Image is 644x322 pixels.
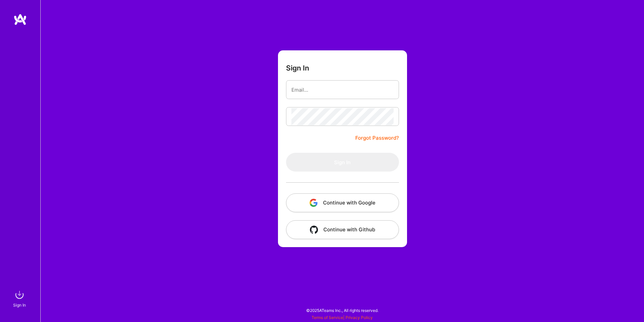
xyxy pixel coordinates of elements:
[291,81,394,98] input: Email...
[13,13,27,26] img: logo
[286,220,399,239] button: Continue with Github
[14,288,26,309] a: sign inSign In
[346,315,373,320] a: Privacy Policy
[310,226,318,234] img: icon
[355,134,399,142] a: Forgot Password?
[312,315,343,320] a: Terms of Service
[13,302,26,309] div: Sign In
[13,288,26,302] img: sign in
[286,193,399,212] button: Continue with Google
[40,302,644,319] div: © 2025 ATeams Inc., All rights reserved.
[310,199,318,207] img: icon
[312,315,373,320] span: |
[286,64,309,72] h3: Sign In
[286,153,399,172] button: Sign In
